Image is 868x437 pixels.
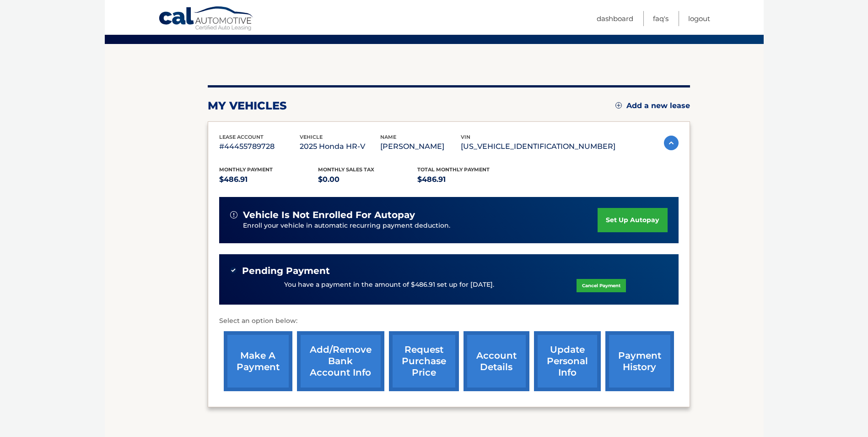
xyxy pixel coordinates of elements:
[318,166,374,173] span: Monthly sales Tax
[230,267,237,273] img: check-green.svg
[243,221,598,231] p: Enroll your vehicle in automatic recurring payment deduction.
[534,331,601,391] a: update personal info
[417,166,490,173] span: Total Monthly Payment
[577,279,626,292] a: Cancel Payment
[464,331,529,391] a: account details
[242,265,330,277] span: Pending Payment
[300,134,323,140] span: vehicle
[158,6,254,33] a: Cal Automotive
[417,173,517,186] p: $486.91
[219,166,273,173] span: Monthly Payment
[389,331,459,391] a: request purchase price
[380,134,396,140] span: name
[688,11,710,26] a: Logout
[243,209,415,221] span: vehicle is not enrolled for autopay
[615,101,690,110] a: Add a new lease
[219,134,264,140] span: lease account
[297,331,384,391] a: Add/Remove bank account info
[597,11,633,26] a: Dashboard
[219,173,318,186] p: $486.91
[219,140,300,153] p: #44455789728
[318,173,417,186] p: $0.00
[380,140,461,153] p: [PERSON_NAME]
[208,99,287,113] h2: my vehicles
[653,11,669,26] a: FAQ's
[219,316,679,327] p: Select an option below:
[461,134,470,140] span: vin
[230,211,237,218] img: alert-white.svg
[664,136,679,150] img: accordion-active.svg
[224,331,292,391] a: make a payment
[461,140,615,153] p: [US_VEHICLE_IDENTIFICATION_NUMBER]
[598,208,667,232] a: set up autopay
[284,280,494,290] p: You have a payment in the amount of $486.91 set up for [DATE].
[300,140,380,153] p: 2025 Honda HR-V
[615,102,622,109] img: add.svg
[605,331,674,391] a: payment history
